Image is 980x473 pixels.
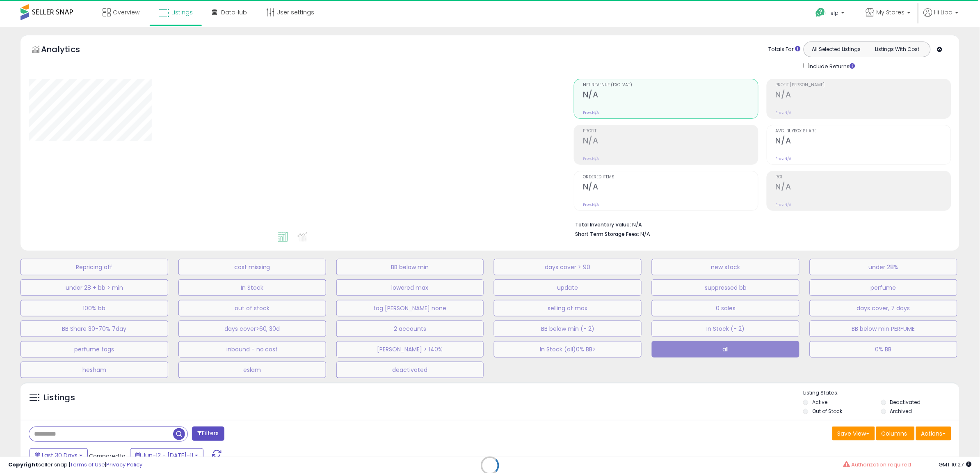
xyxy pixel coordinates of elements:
[178,279,326,296] button: In Stock
[583,83,758,88] span: Net Revenue (Exc. VAT)
[810,259,957,275] button: under 28%
[8,461,142,469] div: seller snap | |
[336,259,484,275] button: BB below min
[776,110,792,115] small: Prev: N/A
[810,279,957,296] button: perfume
[776,129,951,134] span: Avg. Buybox Share
[583,136,758,147] h2: N/A
[652,300,800,316] button: 0 sales
[583,202,599,207] small: Prev: N/A
[494,279,642,296] button: update
[171,8,193,16] span: Listings
[652,279,800,296] button: suppressed bb
[178,259,326,275] button: cost missing
[776,136,951,147] h2: N/A
[810,341,957,358] button: 0% BB
[178,362,326,378] button: eslam
[776,83,951,88] span: Profit [PERSON_NAME]
[21,259,168,275] button: Repricing off
[769,46,801,53] div: Totals For
[583,156,599,161] small: Prev: N/A
[652,259,800,275] button: new stock
[810,300,957,316] button: days cover, 7 days
[178,321,326,337] button: days cover>60, 30d
[776,175,951,180] span: ROI
[41,44,96,57] h5: Analytics
[776,90,951,101] h2: N/A
[178,341,326,358] button: inbound - no cost
[113,8,139,16] span: Overview
[776,156,792,161] small: Prev: N/A
[583,175,758,180] span: Ordered Items
[934,8,953,16] span: Hi Lipa
[877,8,905,16] span: My Stores
[810,321,957,337] button: BB below min PERFUME
[494,259,642,275] button: days cover > 90
[583,182,758,193] h2: N/A
[21,300,168,316] button: 100% bb
[924,8,959,27] a: Hi Lipa
[806,44,867,55] button: All Selected Listings
[21,341,168,358] button: perfume tags
[776,182,951,193] h2: N/A
[867,44,928,55] button: Listings With Cost
[8,461,38,468] strong: Copyright
[21,362,168,378] button: hesham
[797,61,865,71] div: Include Returns
[336,300,484,316] button: tag [PERSON_NAME] none
[583,110,599,115] small: Prev: N/A
[336,341,484,358] button: [PERSON_NAME] > 140%
[178,300,326,316] button: out of stock
[336,321,484,337] button: 2 accounts
[816,7,826,18] i: Get Help
[336,362,484,378] button: deactivated
[575,219,945,229] li: N/A
[575,221,631,228] b: Total Inventory Value:
[21,321,168,337] button: BB Share 30-70% 7day
[21,279,168,296] button: under 28 + bb > min
[828,9,839,16] span: Help
[575,231,639,238] b: Short Term Storage Fees:
[494,321,642,337] button: BB below min (- 2)
[652,321,800,337] button: In Stock (- 2)
[494,300,642,316] button: selling at max
[652,341,800,358] button: all
[494,341,642,358] button: In Stock (all)0% BB>
[336,279,484,296] button: lowered max
[776,202,792,207] small: Prev: N/A
[221,8,247,16] span: DataHub
[583,129,758,134] span: Profit
[583,90,758,101] h2: N/A
[809,1,853,27] a: Help
[640,230,650,238] span: N/A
